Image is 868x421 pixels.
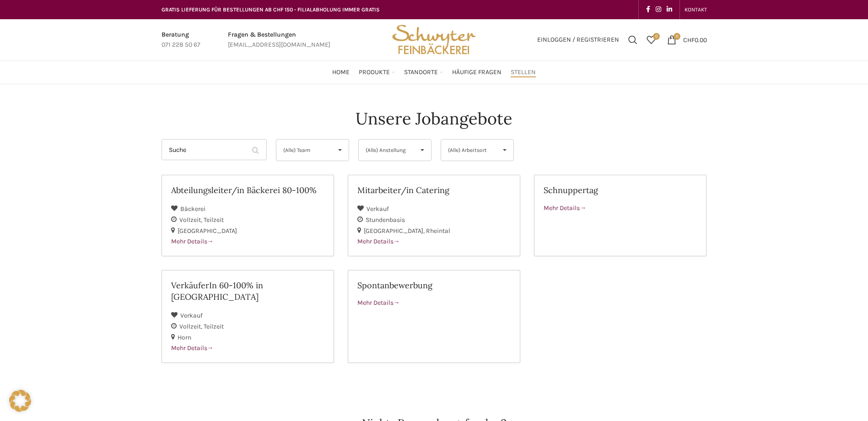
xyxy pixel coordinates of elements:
span: Einloggen / Registrieren [537,37,619,43]
span: [GEOGRAPHIC_DATA] [178,227,237,235]
div: Meine Wunschliste [642,31,660,49]
span: Teilzeit [204,323,224,330]
a: Abteilungsleiter/in Bäckerei 80-100% Bäckerei Vollzeit Teilzeit [GEOGRAPHIC_DATA] Mehr Details [162,175,334,256]
span: Mehr Details [357,299,400,307]
a: Häufige Fragen [452,63,501,81]
span: Mehr Details [544,204,586,212]
span: 0 [674,33,680,40]
a: Home [332,63,350,81]
a: Facebook social link [643,3,653,16]
span: GRATIS LIEFERUNG FÜR BESTELLUNGEN AB CHF 150 - FILIALABHOLUNG IMMER GRATIS [162,6,380,13]
a: Suchen [624,31,642,49]
span: Verkauf [180,312,203,319]
span: Verkauf [367,205,389,213]
a: Standorte [404,63,443,81]
span: Standorte [404,68,438,77]
span: Stellen [511,68,536,77]
a: 0 [642,31,660,49]
h4: Unsere Jobangebote [356,107,512,130]
span: ▾ [331,140,349,161]
span: Vollzeit [179,216,204,224]
img: Bäckerei Schwyter [389,19,479,60]
a: Stellen [511,63,536,81]
a: Schnuppertag Mehr Details [534,175,706,256]
a: 0 CHF0.00 [663,31,712,49]
input: Suche [162,139,267,160]
span: Stundenbasis [366,216,405,224]
span: (Alle) Arbeitsort [448,140,491,161]
span: Rheintal [426,227,450,235]
h2: Spontanbewerbung [357,280,511,291]
h2: Schnuppertag [544,184,697,196]
span: Home [332,68,350,77]
a: Spontanbewerbung Mehr Details [348,270,520,363]
h2: Mitarbeiter/in Catering [357,184,511,196]
span: CHF [683,36,695,43]
span: Häufige Fragen [452,68,501,77]
h2: VerkäuferIn 60-100% in [GEOGRAPHIC_DATA] [171,280,324,302]
div: Secondary navigation [680,0,712,19]
span: Teilzeit [204,216,224,224]
span: 0 [653,33,660,40]
a: Infobox link [228,30,330,50]
span: Horn [178,334,191,341]
a: Linkedin social link [664,3,675,16]
span: Mehr Details [171,237,214,245]
span: Produkte [359,68,390,77]
bdi: 0.00 [683,36,707,43]
span: (Alle) Anstellung [366,140,409,161]
span: Mehr Details [357,237,400,245]
span: Vollzeit [179,323,204,330]
span: Mehr Details [171,344,214,352]
span: ▾ [414,140,431,161]
h2: Abteilungsleiter/in Bäckerei 80-100% [171,184,324,196]
a: Site logo [389,35,479,43]
span: Bäckerei [180,205,205,213]
a: Mitarbeiter/in Catering Verkauf Stundenbasis [GEOGRAPHIC_DATA] Rheintal Mehr Details [348,175,520,256]
span: ▾ [496,140,513,161]
a: VerkäuferIn 60-100% in [GEOGRAPHIC_DATA] Verkauf Vollzeit Teilzeit Horn Mehr Details [162,270,334,363]
a: Einloggen / Registrieren [533,31,624,49]
span: KONTAKT [685,6,707,13]
a: Infobox link [162,30,200,50]
a: Instagram social link [653,3,664,16]
a: Produkte [359,63,395,81]
a: KONTAKT [685,0,707,19]
div: Main navigation [157,63,712,81]
span: [GEOGRAPHIC_DATA] [364,227,426,235]
span: (Alle) Team [283,140,327,161]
